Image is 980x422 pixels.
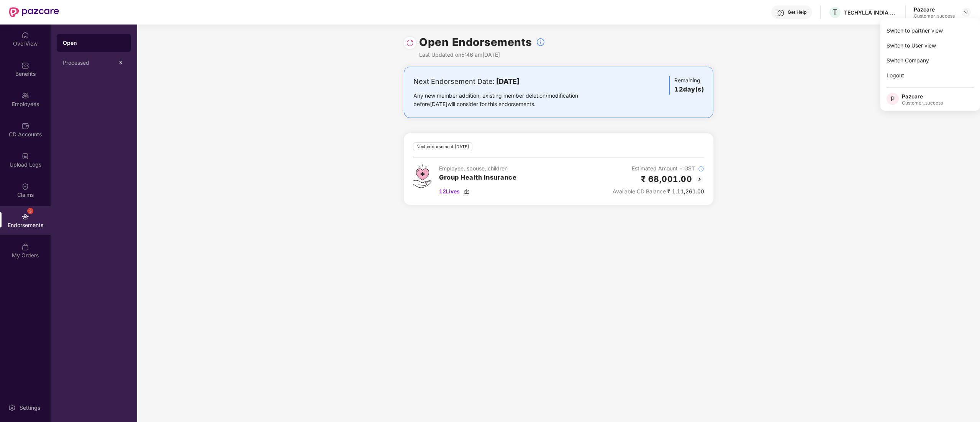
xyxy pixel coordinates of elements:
div: Remaining [669,76,704,95]
div: Employee, spouse, children [439,164,516,173]
div: Pazcare [902,93,943,100]
div: Switch to partner view [880,23,980,38]
h2: ₹ 68,001.00 [641,173,692,185]
img: svg+xml;base64,PHN2ZyBpZD0iRW5kb3JzZW1lbnRzIiB4bWxucz0iaHR0cDovL3d3dy53My5vcmcvMjAwMC9zdmciIHdpZH... [21,213,29,221]
h1: Open Endorsements [419,34,532,51]
img: svg+xml;base64,PHN2ZyBpZD0iQ0RfQWNjb3VudHMiIGRhdGEtbmFtZT0iQ0QgQWNjb3VudHMiIHhtbG5zPSJodHRwOi8vd3... [21,122,29,130]
div: Logout [880,68,980,83]
div: ₹ 1,11,261.00 [613,187,704,196]
b: [DATE] [496,77,519,85]
div: Switch to User view [880,38,980,53]
img: svg+xml;base64,PHN2ZyBpZD0iSW5mb18tXzMyeDMyIiBkYXRhLW5hbWU9IkluZm8gLSAzMngzMiIgeG1sbnM9Imh0dHA6Ly... [536,38,545,47]
img: svg+xml;base64,PHN2ZyBpZD0iRHJvcGRvd24tMzJ4MzIiIHhtbG5zPSJodHRwOi8vd3d3LnczLm9yZy8yMDAwL3N2ZyIgd2... [963,9,969,15]
div: TECHYLLA INDIA PRIVATE LIMITED [844,9,898,16]
div: 3 [116,58,125,67]
img: svg+xml;base64,PHN2ZyBpZD0iRG93bmxvYWQtMzJ4MzIiIHhtbG5zPSJodHRwOi8vd3d3LnczLm9yZy8yMDAwL3N2ZyIgd2... [464,188,470,195]
div: Settings [17,404,43,412]
img: svg+xml;base64,PHN2ZyB4bWxucz0iaHR0cDovL3d3dy53My5vcmcvMjAwMC9zdmciIHdpZHRoPSI0Ny43MTQiIGhlaWdodD... [413,164,431,188]
img: svg+xml;base64,PHN2ZyBpZD0iSGVscC0zMngzMiIgeG1sbnM9Imh0dHA6Ly93d3cudzMub3JnLzIwMDAvc3ZnIiB3aWR0aD... [777,9,785,17]
img: svg+xml;base64,PHN2ZyBpZD0iQmFjay0yMHgyMCIgeG1sbnM9Imh0dHA6Ly93d3cudzMub3JnLzIwMDAvc3ZnIiB3aWR0aD... [695,175,704,184]
img: svg+xml;base64,PHN2ZyBpZD0iQmVuZWZpdHMiIHhtbG5zPSJodHRwOi8vd3d3LnczLm9yZy8yMDAwL3N2ZyIgd2lkdGg9Ij... [21,62,29,69]
div: Switch Company [880,53,980,68]
img: svg+xml;base64,PHN2ZyBpZD0iU2V0dGluZy0yMHgyMCIgeG1sbnM9Imh0dHA6Ly93d3cudzMub3JnLzIwMDAvc3ZnIiB3aW... [8,404,16,412]
h3: 12 day(s) [674,85,704,95]
div: Next Endorsement Date: [413,76,602,87]
img: svg+xml;base64,PHN2ZyBpZD0iRW1wbG95ZWVzIiB4bWxucz0iaHR0cDovL3d3dy53My5vcmcvMjAwMC9zdmciIHdpZHRoPS... [21,92,29,100]
span: T [833,8,837,17]
img: svg+xml;base64,PHN2ZyBpZD0iSW5mb18tXzMyeDMyIiBkYXRhLW5hbWU9IkluZm8gLSAzMngzMiIgeG1sbnM9Imh0dHA6Ly... [698,166,704,172]
img: svg+xml;base64,PHN2ZyBpZD0iTXlfT3JkZXJzIiBkYXRhLW5hbWU9Ik15IE9yZGVycyIgeG1sbnM9Imh0dHA6Ly93d3cudz... [21,243,29,251]
div: Open [63,39,125,47]
img: svg+xml;base64,PHN2ZyBpZD0iVXBsb2FkX0xvZ3MiIGRhdGEtbmFtZT0iVXBsb2FkIExvZ3MiIHhtbG5zPSJodHRwOi8vd3... [21,152,29,160]
img: svg+xml;base64,PHN2ZyBpZD0iQ2xhaW0iIHhtbG5zPSJodHRwOi8vd3d3LnczLm9yZy8yMDAwL3N2ZyIgd2lkdGg9IjIwIi... [21,183,29,190]
div: Last Updated on 5:46 am[DATE] [419,51,545,59]
div: Customer_success [902,100,943,106]
span: Available CD Balance [613,188,666,195]
div: Next endorsement [DATE] [413,142,472,151]
span: P [891,94,895,103]
div: Estimated Amount + GST [613,164,704,173]
h3: Group Health Insurance [439,173,516,183]
img: New Pazcare Logo [9,7,59,17]
span: 12 Lives [439,187,460,196]
div: Pazcare [914,6,955,13]
img: svg+xml;base64,PHN2ZyBpZD0iSG9tZSIgeG1sbnM9Imh0dHA6Ly93d3cudzMub3JnLzIwMDAvc3ZnIiB3aWR0aD0iMjAiIG... [21,31,29,39]
div: Customer_success [914,13,955,19]
div: Any new member addition, existing member deletion/modification before [DATE] will consider for th... [413,92,602,108]
div: 3 [27,208,33,214]
img: svg+xml;base64,PHN2ZyBpZD0iUmVsb2FkLTMyeDMyIiB4bWxucz0iaHR0cDovL3d3dy53My5vcmcvMjAwMC9zdmciIHdpZH... [406,39,414,47]
div: Processed [63,60,116,66]
div: Get Help [788,9,806,15]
